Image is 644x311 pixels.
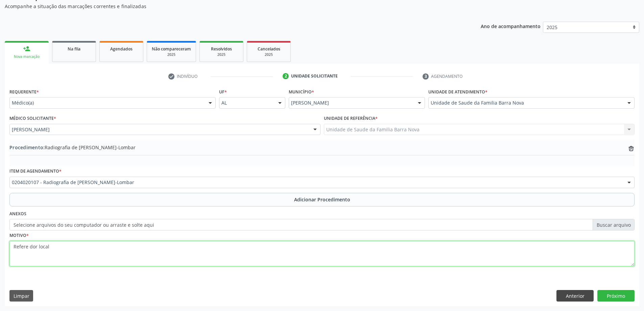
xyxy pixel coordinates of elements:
[9,193,635,206] button: Adicionar Procedimento
[294,196,350,203] span: Adicionar Procedimento
[289,87,314,97] label: Município
[481,22,541,30] p: Ano de acompanhamento
[291,73,338,79] div: Unidade solicitante
[23,45,30,52] div: person_add
[152,52,191,57] div: 2025
[12,179,621,186] span: 0204020107 - Radiografia de [PERSON_NAME]-Lombar
[556,290,594,302] button: Anterior
[9,144,45,151] span: Procedimento:
[9,230,29,241] label: Motivo
[597,290,635,302] button: Próximo
[9,113,56,124] label: Médico Solicitante
[291,99,411,106] span: [PERSON_NAME]
[258,46,280,52] span: Cancelados
[9,166,62,177] label: Item de agendamento
[9,54,44,59] div: Nova marcação
[9,209,26,219] label: Anexos
[205,52,238,57] div: 2025
[9,144,136,151] span: Radiografia de [PERSON_NAME]-Lombar
[9,87,39,97] label: Requerente
[12,99,202,106] span: Médico(a)
[5,3,449,10] p: Acompanhe a situação das marcações correntes e finalizadas
[68,46,80,52] span: Na fila
[219,87,227,97] label: UF
[283,73,289,79] div: 2
[252,52,286,57] div: 2025
[428,87,487,97] label: Unidade de atendimento
[211,46,232,52] span: Resolvidos
[12,126,307,133] span: [PERSON_NAME]
[221,99,272,106] span: AL
[152,46,191,52] span: Não compareceram
[110,46,133,52] span: Agendados
[431,99,621,106] span: Unidade de Saude da Familia Barra Nova
[324,113,378,124] label: Unidade de referência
